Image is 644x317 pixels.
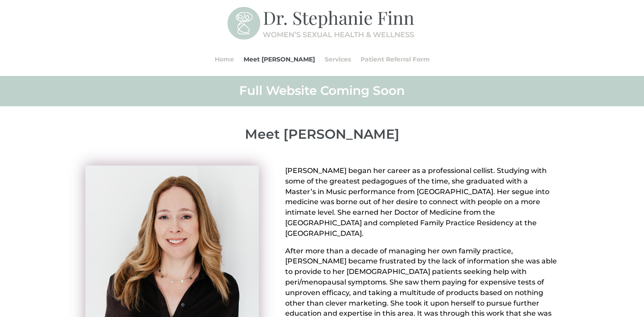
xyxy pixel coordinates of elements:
a: Meet [PERSON_NAME] [244,43,315,76]
a: Home [215,43,234,76]
p: Meet [PERSON_NAME] [85,126,559,142]
a: Patient Referral Form [361,43,430,76]
p: [PERSON_NAME] began her career as a professional cellist. Studying with some of the greatest peda... [285,166,559,246]
h2: Full Website Coming Soon [85,83,559,103]
a: Services [325,43,351,76]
